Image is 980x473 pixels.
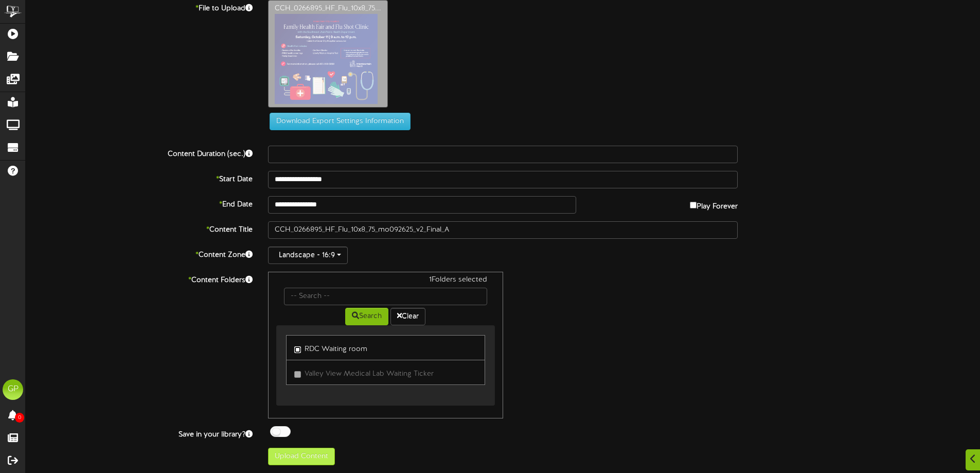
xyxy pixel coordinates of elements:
[3,379,23,400] div: GP
[18,426,260,440] label: Save in your library?
[390,308,425,325] button: Clear
[276,275,494,288] div: 1 Folders selected
[18,247,260,260] label: Content Zone
[690,196,738,212] label: Play Forever
[15,413,24,423] span: 0
[268,448,335,465] button: Upload Content
[18,146,260,160] label: Content Duration (sec.)
[345,308,388,325] button: Search
[268,247,348,264] button: Landscape - 16:9
[294,341,367,355] label: RDC Waiting room
[264,117,411,125] a: Download Export Settings Information
[305,370,434,378] span: Valley View Medical Lab Waiting Ticker
[284,288,487,305] input: -- Search --
[18,221,260,235] label: Content Title
[270,113,411,130] button: Download Export Settings Information
[294,346,301,353] input: RDC Waiting room
[18,272,260,286] label: Content Folders
[18,171,260,185] label: Start Date
[18,196,260,210] label: End Date
[690,202,697,208] input: Play Forever
[268,221,738,239] input: Title of this Content
[294,371,301,378] input: Valley View Medical Lab Waiting Ticker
